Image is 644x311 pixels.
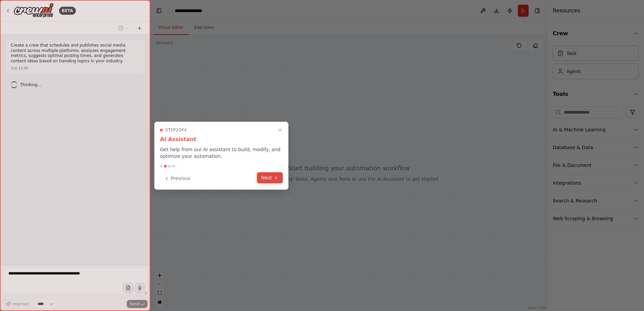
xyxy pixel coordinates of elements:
[257,172,283,183] button: Next
[154,6,164,15] button: Hide left sidebar
[160,135,283,143] h3: AI Assistant
[160,173,195,184] button: Previous
[276,126,284,134] button: Close walkthrough
[165,127,187,133] span: Step 2 of 4
[160,146,283,160] p: Get help from our AI assistant to build, modify, and optimize your automation.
